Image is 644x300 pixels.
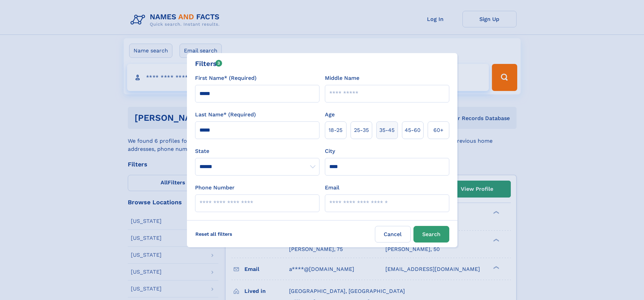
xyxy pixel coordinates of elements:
label: State [195,147,319,155]
span: 35‑45 [379,126,395,134]
label: Email [325,184,339,192]
div: Filters [195,59,222,69]
label: Middle Name [325,74,359,82]
span: 45‑60 [405,126,421,134]
label: Phone Number [195,184,235,192]
span: 18‑25 [329,126,342,134]
label: Reset all filters [191,226,237,242]
label: First Name* (Required) [195,74,257,82]
label: Cancel [375,226,411,243]
span: 60+ [433,126,444,134]
span: 25‑35 [354,126,369,134]
label: City [325,147,335,155]
button: Search [413,226,449,243]
label: Age [325,111,335,119]
label: Last Name* (Required) [195,111,256,119]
